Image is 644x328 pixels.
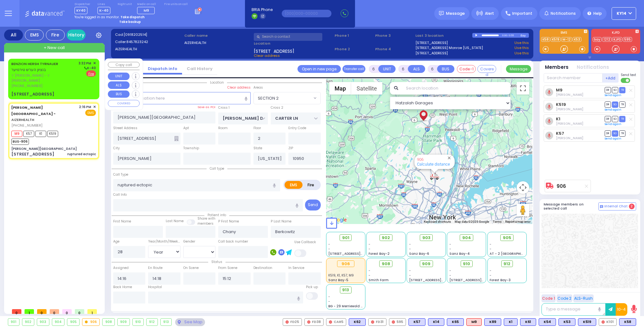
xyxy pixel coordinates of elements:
h5: Message members on selected call [544,202,598,210]
button: +Add [602,73,619,83]
label: Room [218,126,228,131]
input: Search hospital [148,292,303,303]
img: red-radio-icon.svg [602,320,605,324]
span: - [369,242,370,247]
div: K62 [349,318,366,326]
span: AT - 2 [GEOGRAPHIC_DATA] [490,251,536,256]
button: Toggle fullscreen view [517,82,529,95]
span: K1 [35,131,46,137]
span: BRIA Phone [252,7,273,13]
label: KJFD [591,31,640,36]
label: Apt [183,126,189,131]
label: From Scene [218,265,237,271]
span: - [409,273,411,278]
button: Close [446,155,452,161]
div: Year/Month/Week/Day [148,239,180,244]
a: K519 [551,37,561,42]
a: M9 [556,88,563,92]
a: Use this [514,45,529,51]
label: First Name [113,219,131,224]
span: SO [612,130,618,136]
img: message.svg [439,11,444,16]
span: - [490,273,491,278]
a: M-12 [561,37,572,42]
a: [STREET_ADDRESS] Monroe [US_STATE] [415,45,483,51]
div: ALS [466,318,482,326]
label: Assigned [113,265,129,271]
div: BLS [578,318,596,326]
span: 0 [75,309,84,314]
span: TR [619,130,625,136]
div: BLS [539,318,556,326]
a: Send again [605,93,621,97]
span: 903 [422,235,430,241]
span: K-40 [83,66,96,70]
span: Sanz Bay-4 [449,251,470,256]
label: Caller: [115,39,182,45]
button: Message [506,65,531,73]
label: ZIP [288,146,293,151]
div: FD25 [283,318,302,326]
div: 906 [337,260,354,267]
img: red-radio-icon.svg [286,320,289,324]
span: - [449,247,451,251]
span: Alert [485,11,494,16]
span: SO [612,101,618,107]
span: Important [512,11,532,16]
div: Bay [520,33,529,38]
label: Cad: [115,32,182,37]
button: Show street map [329,82,351,95]
a: K57 [556,131,564,136]
label: Street Address [113,126,137,131]
label: Cross 2 [271,105,283,110]
span: Yoel Wiesenfeld [556,136,583,140]
span: - [328,294,330,299]
span: [PHONE_NUMBER] [11,123,42,128]
button: Covered [477,65,496,73]
span: בנציון הערש טירנויער [11,67,46,72]
span: TR [619,87,625,93]
strong: Take dispatch [120,15,145,19]
label: On Scene [183,265,199,271]
span: [STREET_ADDRESS] [254,48,294,53]
label: Use Callback [294,240,316,245]
span: - [328,299,330,304]
div: 595 [389,318,406,326]
a: [STREET_ADDRESS] [415,40,448,46]
a: 906 [557,184,566,189]
button: Code 2 [557,294,572,302]
a: Send again [605,137,621,140]
img: red-radio-icon.svg [371,320,374,324]
label: EMS [540,31,589,36]
span: + New call [44,45,65,51]
label: Location [254,41,333,46]
span: Other building occupants [174,136,179,141]
span: 2:16 PM [79,105,91,109]
span: - [409,247,411,251]
span: [PERSON_NAME][GEOGRAPHIC_DATA] - [11,105,56,116]
div: All [4,30,23,41]
label: Fire units on call [164,3,188,6]
span: Location [207,80,227,85]
span: SECTION 2 [253,92,321,104]
span: 913 [342,287,349,293]
span: 1 [25,309,34,314]
div: [STREET_ADDRESS] [11,151,54,157]
input: Search member [544,73,602,83]
div: 906 [82,319,100,325]
div: K89 [484,318,501,326]
span: - [369,268,370,273]
span: Internal Chat [604,204,628,209]
button: Code-1 [457,65,476,73]
span: Phone 3 [375,33,414,38]
span: 904 [462,235,471,241]
span: Clear address [254,53,280,58]
span: Moshe Aaron Steinberg [556,121,583,126]
span: ✕ [93,61,96,66]
button: Transfer call [342,65,365,73]
span: EMS [85,110,96,116]
span: [STREET_ADDRESS][PERSON_NAME] [409,278,469,282]
a: History [67,30,86,41]
span: 910 [463,261,470,267]
label: Back Home [113,285,132,290]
